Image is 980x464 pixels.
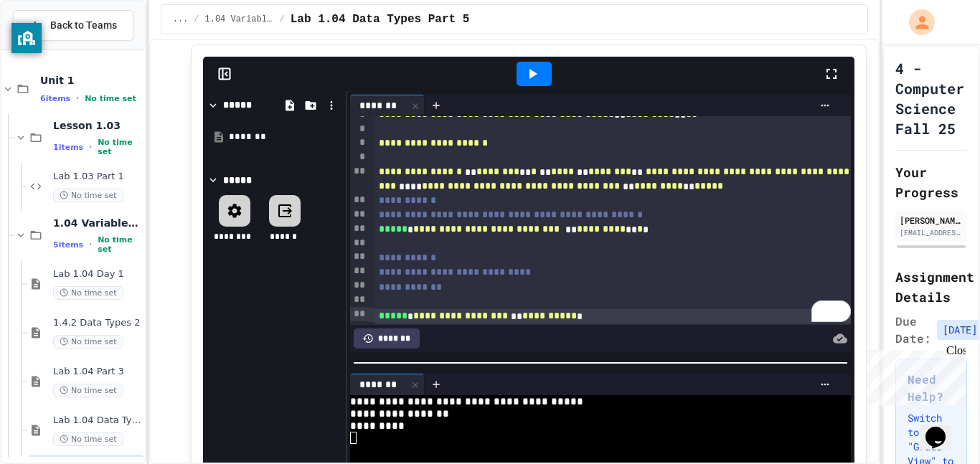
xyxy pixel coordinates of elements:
iframe: chat widget [920,407,966,450]
div: My Account [894,6,938,39]
span: No time set [53,384,123,397]
div: Chat with us now!Close [6,6,99,91]
span: • [89,141,92,153]
span: / [194,14,199,25]
span: No time set [98,138,142,156]
span: No time set [53,189,123,202]
span: 1 items [53,143,83,152]
button: privacy banner [11,23,42,53]
span: / [280,14,285,25]
iframe: chat widget [861,344,966,405]
span: 1.4.2 Data Types 2 [53,317,142,329]
span: 5 items [53,240,83,250]
div: [EMAIL_ADDRESS][DOMAIN_NAME] [900,227,963,238]
span: Lab 1.04 Day 1 [53,268,142,280]
span: Lab 1.03 Part 1 [53,171,142,183]
span: 1.04 Variables and User Input [205,14,274,25]
span: No time set [98,235,142,254]
span: No time set [53,286,123,300]
h2: Assignment Details [895,267,967,307]
span: Back to Teams [50,18,117,33]
span: Lab 1.04 Data Types Part 4 [53,415,142,427]
span: 6 items [40,94,70,103]
button: Back to Teams [13,10,133,41]
span: • [89,239,92,250]
span: No time set [53,432,123,446]
span: Unit 1 [40,74,142,87]
span: Due Date: [895,313,931,347]
span: No time set [53,335,123,349]
span: Lab 1.04 Part 3 [53,366,142,378]
h2: Your Progress [895,162,967,202]
div: To enrich screen reader interactions, please activate Accessibility in Grammarly extension settings [374,33,852,326]
span: Lesson 1.03 [53,119,142,132]
h1: 4 - Computer Science Fall 25 [895,58,967,138]
span: No time set [85,94,136,103]
span: Lab 1.04 Data Types Part 5 [291,11,470,28]
span: • [76,93,79,104]
span: ... [173,14,189,25]
span: 1.04 Variables and User Input [53,217,142,229]
div: [PERSON_NAME] [PERSON_NAME] [900,214,963,227]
